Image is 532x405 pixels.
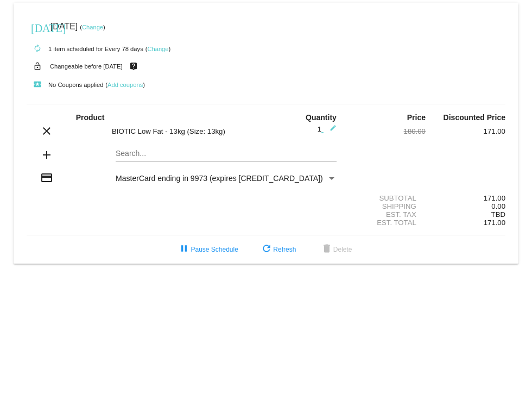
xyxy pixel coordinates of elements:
[320,246,352,253] span: Delete
[260,243,273,256] mat-icon: refresh
[407,113,426,122] strong: Price
[82,24,103,30] a: Change
[484,219,505,227] span: 171.00
[40,171,53,184] mat-icon: credit_card
[260,246,296,253] span: Refresh
[444,113,505,122] strong: Discounted Price
[27,46,143,52] small: 1 item scheduled for Every 78 days
[76,113,105,122] strong: Product
[31,59,44,73] mat-icon: lock_open
[106,127,266,135] div: BIOTIC Low Fat - 13kg (Size: 13kg)
[31,21,44,34] mat-icon: [DATE]
[127,59,140,73] mat-icon: live_help
[145,46,171,52] small: ( )
[31,78,44,91] mat-icon: local_play
[346,194,426,202] div: Subtotal
[31,42,44,55] mat-icon: autorenew
[426,194,505,202] div: 171.00
[312,240,361,259] button: Delete
[116,174,323,183] span: MasterCard ending in 9973 (expires [CREDIT_CARD_DATA])
[324,124,337,138] mat-icon: edit
[346,210,426,219] div: Est. Tax
[116,174,337,183] mat-select: Payment Method
[318,125,337,133] span: 1
[178,246,238,253] span: Pause Schedule
[491,210,505,219] span: TBD
[80,24,105,30] small: ( )
[426,127,505,135] div: 171.00
[116,149,337,158] input: Search...
[178,243,191,256] mat-icon: pause
[27,82,103,88] small: No Coupons applied
[105,82,145,88] small: ( )
[346,219,426,227] div: Est. Total
[346,202,426,210] div: Shipping
[169,240,246,259] button: Pause Schedule
[306,113,337,122] strong: Quantity
[40,124,53,138] mat-icon: clear
[107,82,143,88] a: Add coupons
[320,243,333,256] mat-icon: delete
[40,148,53,161] mat-icon: add
[491,202,505,210] span: 0.00
[147,46,168,52] a: Change
[346,127,426,135] div: 180.00
[50,63,123,70] small: Changeable before [DATE]
[251,240,305,259] button: Refresh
